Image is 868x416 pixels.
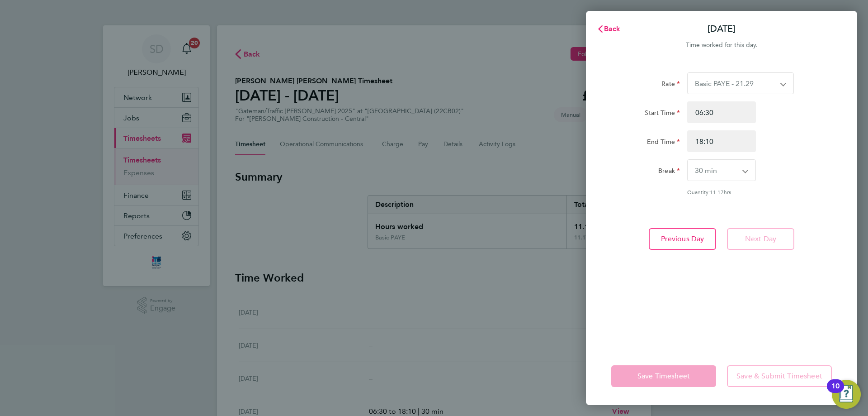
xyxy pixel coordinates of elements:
button: Open Resource Center, 10 new notifications [832,380,861,409]
div: 10 [831,386,840,398]
div: Quantity: hrs [687,188,794,196]
span: Previous Day [661,234,704,244]
span: 11.17 [710,188,724,196]
label: Rate [661,80,680,91]
label: End Time [647,138,680,148]
span: Back [604,24,621,33]
div: Time worked for this day. [586,40,857,51]
input: E.g. 08:00 [687,101,756,123]
p: [DATE] [708,23,736,35]
label: Start Time [645,109,680,120]
button: Previous Day [649,228,716,250]
input: E.g. 18:00 [687,130,756,152]
button: Back [588,20,630,38]
label: Break [658,167,680,177]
